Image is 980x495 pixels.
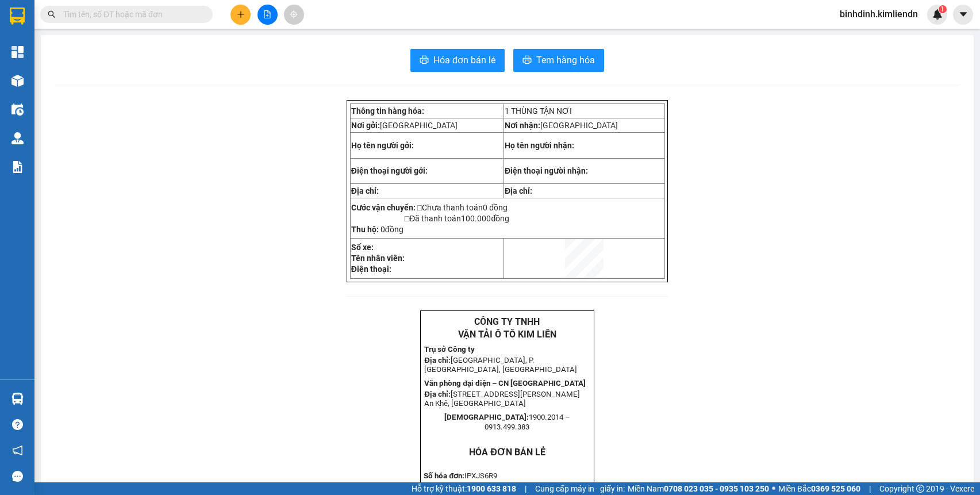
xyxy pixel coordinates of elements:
[483,203,508,212] span: 0 đồng
[628,482,769,495] span: Miền Nam
[444,413,529,421] strong: [DEMOGRAPHIC_DATA]:
[12,445,23,456] span: notification
[953,5,973,25] button: caret-down
[424,356,577,374] span: [GEOGRAPHIC_DATA], P. [GEOGRAPHIC_DATA], [GEOGRAPHIC_DATA]
[380,121,458,130] span: [GEOGRAPHIC_DATA]
[410,49,505,72] button: printerHóa đơn bán lẻ
[237,10,245,18] span: plus
[461,214,491,223] span: 100.000
[12,471,23,482] span: message
[469,447,545,458] strong: HÓA ĐƠN BÁN LẺ
[351,121,380,130] strong: Nơi gởi:
[11,132,24,144] img: warehouse-icon
[48,10,56,18] span: search
[536,53,595,67] span: Tem hàng hóa
[11,393,24,405] img: warehouse-icon
[424,390,580,408] span: [STREET_ADDRESS][PERSON_NAME] An Khê, [GEOGRAPHIC_DATA]
[409,214,509,223] span: Đã thanh toán đồng
[63,8,199,21] input: Tìm tên, số ĐT hoặc mã đơn
[932,9,943,20] img: icon-new-feature
[664,484,769,493] strong: 0708 023 035 - 0935 103 250
[433,53,495,67] span: Hóa đơn bán lẻ
[12,419,23,430] span: question-circle
[422,203,508,212] span: Chưa thanh toán
[916,485,924,493] span: copyright
[505,166,588,175] strong: Điện thoại người nhận:
[351,243,374,252] strong: Số xe:
[351,264,391,274] strong: Điện thoại:
[540,121,618,130] span: [GEOGRAPHIC_DATA]
[485,413,570,431] span: 1900.2014 – 0913.499.383
[939,5,947,13] sup: 1
[351,141,414,150] strong: Họ tên người gởi:
[351,203,416,212] strong: Cước vận chuyển:
[263,10,271,18] span: file-add
[424,390,451,398] strong: Địa chỉ:
[464,471,497,480] span: IPXJS6R9
[513,49,604,72] button: printerTem hàng hóa
[417,203,422,212] span: □
[474,316,540,327] strong: CÔNG TY TNHH
[379,225,403,234] span: đồng
[284,5,304,25] button: aim
[940,5,944,13] span: 1
[290,10,298,18] span: aim
[505,186,532,195] strong: Địa chỉ:
[505,141,574,150] strong: Họ tên người nhận:
[351,106,424,116] strong: Thông tin hàng hóa:
[351,254,405,263] strong: Tên nhân viên:
[525,482,526,495] span: |
[412,482,516,495] span: Hỗ trợ kỹ thuật:
[958,9,969,20] span: caret-down
[511,106,572,116] span: THÙNG TẬN NƠI
[381,225,385,234] span: 0
[11,103,24,116] img: warehouse-icon
[11,75,24,87] img: warehouse-icon
[424,379,586,387] strong: Văn phòng đại diện – CN [GEOGRAPHIC_DATA]
[869,482,871,495] span: |
[522,55,532,66] span: printer
[811,484,860,493] strong: 0369 525 060
[351,225,379,234] strong: Thu hộ:
[11,161,24,173] img: solution-icon
[424,471,464,480] strong: Số hóa đơn:
[424,345,475,354] strong: Trụ sở Công ty
[405,214,409,223] span: □
[10,7,25,25] img: logo-vxr
[420,55,429,66] span: printer
[505,106,509,116] span: 1
[467,484,516,493] strong: 1900 633 818
[424,356,451,364] strong: Địa chỉ:
[831,7,927,21] span: binhdinh.kimliendn
[351,186,379,195] strong: Địa chỉ:
[535,482,625,495] span: Cung cấp máy in - giấy in:
[258,5,278,25] button: file-add
[772,486,775,491] span: ⚪️
[351,166,428,175] strong: Điện thoại người gởi:
[505,121,540,130] strong: Nơi nhận:
[778,482,860,495] span: Miền Bắc
[11,46,24,58] img: dashboard-icon
[458,329,556,340] strong: VẬN TẢI Ô TÔ KIM LIÊN
[230,5,251,25] button: plus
